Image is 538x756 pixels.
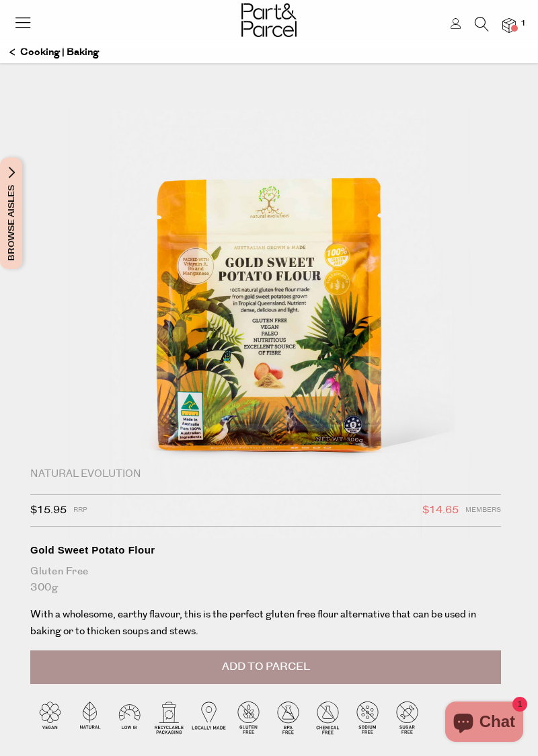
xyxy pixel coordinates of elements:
[502,18,516,32] a: 1
[268,697,308,737] img: P_P-ICONS-Live_Bec_V11_BPA_Free.svg
[4,157,19,269] span: Browse Aisles
[229,697,268,737] img: P_P-ICONS-Live_Bec_V11_Gluten_Free.svg
[222,659,310,675] span: Add to Parcel
[308,697,348,737] img: P_P-ICONS-Live_Bec_V11_Chemical_Free.svg
[465,502,501,519] span: Members
[149,697,189,737] img: P_P-ICONS-Live_Bec_V11_Recyclable_Packaging.svg
[30,607,476,639] span: With a wholesome, earthy flavour, this is the perfect gluten free flour alternative that can be u...
[30,502,67,519] span: $15.95
[422,502,459,519] span: $14.65
[9,41,99,64] a: Cooking | Baking
[30,650,501,684] button: Add to Parcel
[30,543,501,557] div: Gold Sweet Potato Flour
[73,502,87,519] span: RRP
[110,697,149,737] img: P_P-ICONS-Live_Bec_V11_Low_Gi.svg
[517,17,529,30] span: 1
[70,697,110,737] img: P_P-ICONS-Live_Bec_V11_Natural.svg
[30,697,70,737] img: P_P-ICONS-Live_Bec_V11_Vegan.svg
[30,564,501,596] div: Gluten Free 300g
[67,62,471,538] img: Gold Sweet Potato Flour
[348,697,387,737] img: P_P-ICONS-Live_Bec_V11_Sodium_Free.svg
[441,702,527,745] inbox-online-store-chat: Shopify online store chat
[241,3,297,37] img: Part&Parcel
[387,697,427,737] img: P_P-ICONS-Live_Bec_V11_Sugar_Free.svg
[30,467,501,481] div: Natural Evolution
[189,697,229,737] img: P_P-ICONS-Live_Bec_V11_Locally_Made_2.svg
